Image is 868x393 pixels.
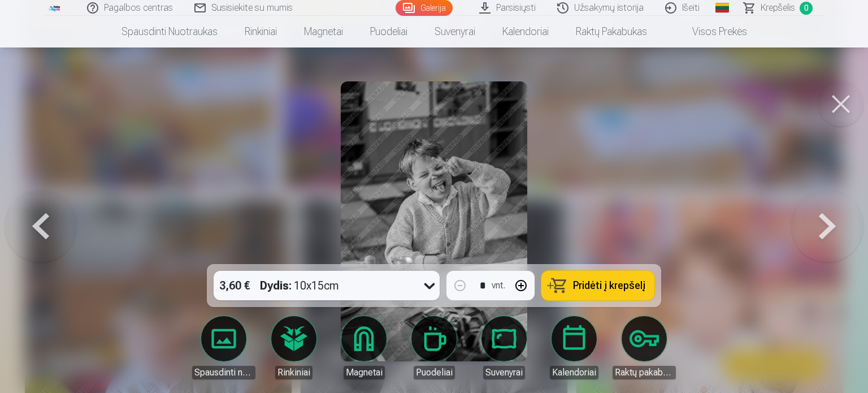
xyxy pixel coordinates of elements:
strong: Dydis : [260,278,292,293]
a: Suvenyrai [472,316,536,379]
button: Pridėti į krepšelį [541,271,654,300]
a: Suvenyrai [421,16,489,47]
a: Visos prekės [661,16,761,47]
a: Rinkiniai [231,16,290,47]
a: Puodeliai [402,316,466,379]
div: vnt. [492,279,505,292]
div: 3,60 € [214,271,255,300]
div: Kalendoriai [550,366,598,379]
div: Puodeliai [414,366,455,379]
a: Rinkiniai [262,316,325,379]
div: Spausdinti nuotraukas [192,366,255,379]
div: Rinkiniai [275,366,313,379]
a: Puodeliai [357,16,421,47]
img: /fa5 [49,5,61,11]
a: Spausdinti nuotraukas [108,16,231,47]
div: Suvenyrai [483,366,525,379]
span: Krepšelis [761,1,795,15]
span: 0 [800,2,813,15]
a: Spausdinti nuotraukas [192,316,255,379]
a: Raktų pakabukas [562,16,661,47]
a: Raktų pakabukas [613,316,676,379]
a: Magnetai [290,16,357,47]
a: Magnetai [332,316,396,379]
div: Magnetai [344,366,385,379]
a: Kalendoriai [542,316,606,379]
div: Raktų pakabukas [613,366,676,379]
a: Kalendoriai [489,16,562,47]
span: Pridėti į krepšelį [573,280,645,291]
div: 10x15cm [260,271,339,300]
